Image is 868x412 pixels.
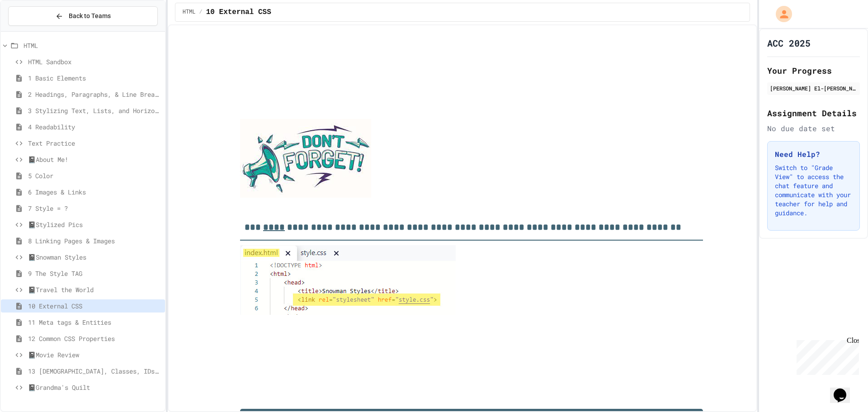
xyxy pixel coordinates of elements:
span: / [199,9,203,16]
span: 12 Common CSS Properties [28,334,161,343]
span: 7 Style = ? [28,204,161,213]
span: Text Practice [28,138,161,148]
span: HTML Sandbox [28,57,161,66]
span: 📓About Me! [28,155,161,164]
span: 📓Travel the World [28,285,161,294]
span: Back to Teams [69,11,111,21]
span: 13 [DEMOGRAPHIC_DATA], Classes, IDs, & Tables [28,366,161,376]
span: 📓Grandma's Quilt [28,383,161,392]
span: HTML [183,9,196,16]
span: 6 Images & Links [28,187,161,197]
span: 3 Stylizing Text, Lists, and Horizontal Rows [28,106,161,115]
p: Switch to "Grade View" to access the chat feature and communicate with your teacher for help and ... [775,163,852,218]
iframe: chat widget [793,336,859,375]
div: No due date set [767,123,860,134]
span: 📓Stylized Pics [28,220,161,229]
span: 5 Color [28,171,161,180]
span: 2 Headings, Paragraphs, & Line Breaks [28,90,161,99]
div: [PERSON_NAME] El-[PERSON_NAME] [770,84,857,92]
span: 1 Basic Elements [28,73,161,83]
span: 11 Meta tags & Entities [28,317,161,327]
div: My Account [766,4,794,24]
button: Back to Teams [8,6,158,26]
span: 📓Movie Review [28,350,161,360]
span: 10 External CSS [206,7,271,18]
div: Chat with us now!Close [4,4,62,57]
span: 9 The Style TAG [28,269,161,278]
span: HTML [24,41,161,50]
h1: ACC 2025 [767,37,811,49]
h2: Your Progress [767,64,860,77]
iframe: chat widget [830,376,859,403]
span: 4 Readability [28,122,161,132]
span: 10 External CSS [28,301,161,311]
span: 📓Snowman Styles [28,252,161,262]
span: 8 Linking Pages & Images [28,236,161,246]
h2: Assignment Details [767,107,860,119]
h3: Need Help? [775,149,852,160]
